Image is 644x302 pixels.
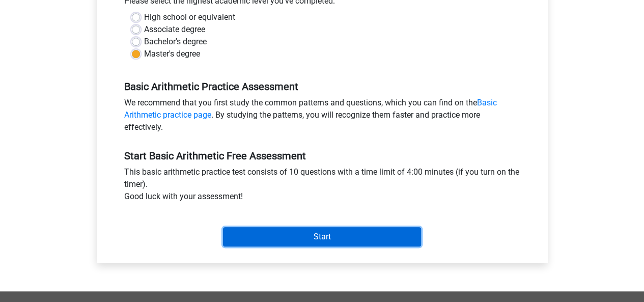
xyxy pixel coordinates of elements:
div: This basic arithmetic practice test consists of 10 questions with a time limit of 4:00 minutes (i... [117,166,528,207]
div: We recommend that you first study the common patterns and questions, which you can find on the . ... [117,97,528,138]
input: Start [223,227,421,246]
label: Bachelor's degree [144,36,207,48]
label: Associate degree [144,23,205,36]
h5: Basic Arithmetic Practice Assessment [124,80,520,93]
h5: Start Basic Arithmetic Free Assessment [124,150,520,162]
label: High school or equivalent [144,11,235,23]
label: Master's degree [144,48,200,60]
